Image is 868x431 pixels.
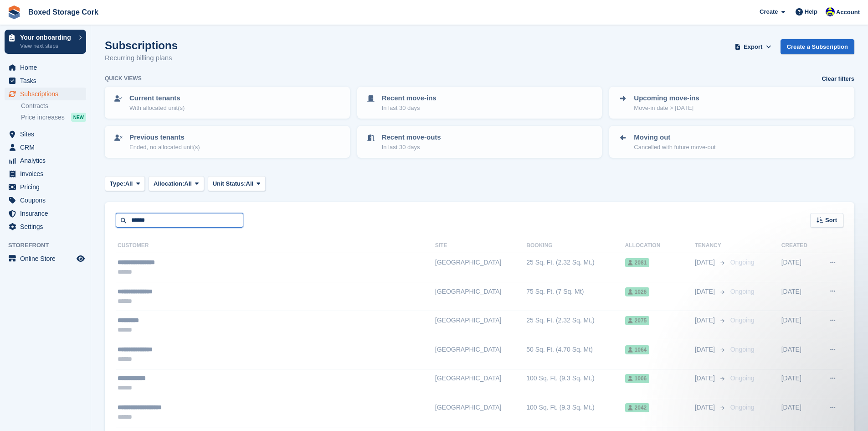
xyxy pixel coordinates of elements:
span: Analytics [20,154,75,167]
a: Price increases NEW [21,112,86,122]
img: Vincent [826,7,835,16]
span: Create [760,7,778,16]
span: Price increases [21,113,65,122]
a: Current tenants With allocated unit(s) [106,88,349,118]
a: menu [5,207,86,220]
a: menu [5,154,86,167]
p: Your onboarding [20,34,74,41]
p: Recurring billing plans [105,53,178,63]
p: Move-in date > [DATE] [634,104,699,113]
p: Current tenants [129,93,185,104]
img: stora-icon-8386f47178a22dfd0bd8f6a31ec36ba5ce8667c1dd55bd0f319d3a0aa187defe.svg [7,5,21,19]
a: menu [5,74,86,87]
p: Ended, no allocated unit(s) [129,143,200,152]
span: Insurance [20,207,75,220]
a: Contracts [21,102,86,110]
a: Previous tenants Ended, no allocated unit(s) [106,127,349,157]
p: View next steps [20,42,74,50]
a: menu [5,220,86,233]
span: Home [20,61,75,74]
a: menu [5,141,86,154]
span: Help [805,7,817,16]
span: Export [744,42,762,52]
a: menu [5,194,86,207]
span: Sites [20,128,75,140]
p: In last 30 days [382,104,437,113]
a: menu [5,128,86,140]
a: Boxed Storage Cork [25,5,102,20]
span: Subscriptions [20,88,75,100]
span: Online Store [20,252,75,265]
button: Export [733,39,773,54]
a: Moving out Cancelled with future move-out [610,127,853,157]
a: menu [5,88,86,100]
p: In last 30 days [382,143,441,152]
p: Upcoming move-ins [634,93,699,104]
h1: Subscriptions [105,39,178,52]
a: menu [5,61,86,74]
div: NEW [71,113,86,122]
p: With allocated unit(s) [129,104,185,113]
p: Recent move-ins [382,93,437,104]
span: Account [836,8,860,17]
a: Clear filters [822,74,854,83]
a: Recent move-ins In last 30 days [358,88,601,118]
a: menu [5,167,86,180]
a: menu [5,181,86,193]
h6: Quick views [105,74,142,83]
span: Tasks [20,74,75,87]
p: Moving out [634,132,715,143]
p: Recent move-outs [382,132,441,143]
span: Pricing [20,181,75,193]
span: Invoices [20,167,75,180]
a: Recent move-outs In last 30 days [358,127,601,157]
a: Your onboarding View next steps [5,30,86,54]
p: Cancelled with future move-out [634,143,715,152]
a: Upcoming move-ins Move-in date > [DATE] [610,88,853,118]
span: Coupons [20,194,75,207]
a: Preview store [75,253,86,264]
span: CRM [20,141,75,154]
span: Storefront [8,241,91,250]
a: Create a Subscription [781,39,854,54]
a: menu [5,252,86,265]
span: Settings [20,220,75,233]
p: Previous tenants [129,132,200,143]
